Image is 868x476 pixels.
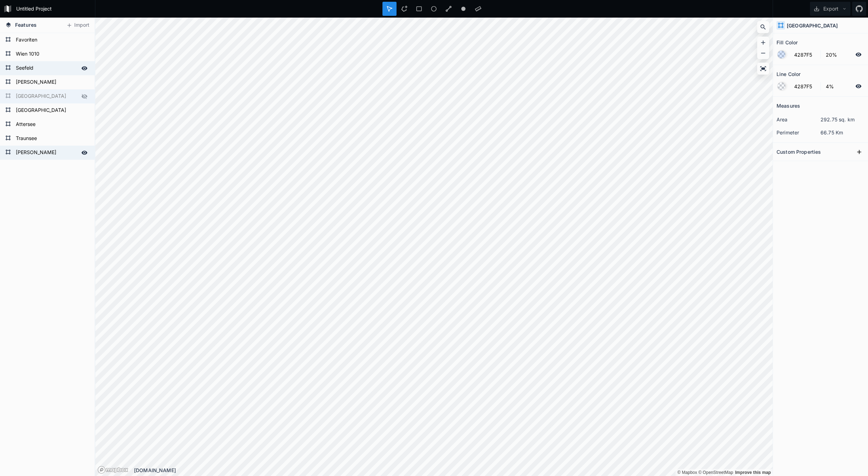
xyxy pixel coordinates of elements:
[134,467,773,474] div: [DOMAIN_NAME]
[777,69,800,80] h2: Line Color
[777,146,821,157] h2: Custom Properties
[810,2,850,16] button: Export
[777,116,821,123] dt: area
[821,129,864,136] dd: 66.75 Km
[735,470,771,475] a: Map feedback
[63,20,93,31] button: Import
[677,470,697,475] a: Mapbox
[821,116,864,123] dd: 292.75 sq. km
[97,466,128,474] a: Mapbox logo
[15,21,37,28] span: Features
[777,100,800,111] h2: Measures
[787,22,838,29] h4: [GEOGRAPHIC_DATA]
[777,129,821,136] dt: perimeter
[698,470,733,475] a: OpenStreetMap
[777,37,798,48] h2: Fill Color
